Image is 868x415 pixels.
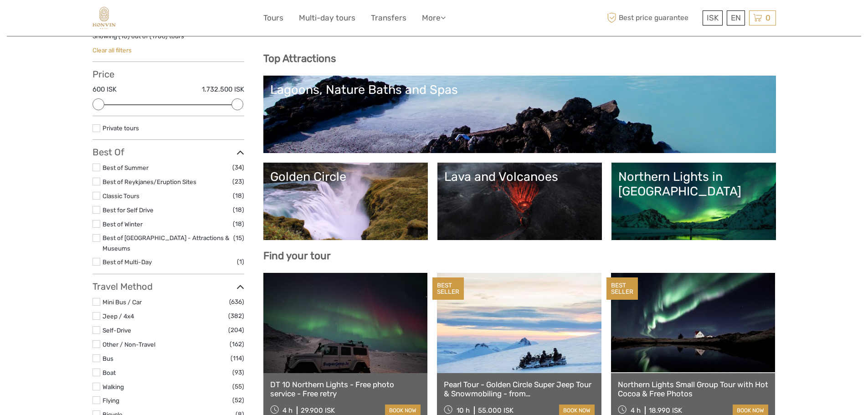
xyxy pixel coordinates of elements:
a: Best of Winter [103,220,143,228]
a: Multi-day tours [299,11,355,25]
h3: Best Of [92,147,244,158]
a: Private tours [103,124,139,132]
a: More [422,11,446,25]
a: Walking [103,383,124,390]
a: Boat [103,369,116,376]
a: Best of Multi-Day [103,258,152,266]
span: (204) [228,325,244,335]
a: Bus [103,355,113,362]
a: Northern Lights in [GEOGRAPHIC_DATA] [618,169,769,233]
span: 4 h [631,406,641,415]
h3: Travel Method [92,281,244,292]
a: Lava and Volcanoes [444,169,595,233]
span: 0 [764,13,772,22]
a: Classic Tours [103,192,139,200]
div: Golden Circle [270,169,421,184]
div: BEST SELLER [432,277,464,300]
a: Golden Circle [270,169,421,233]
a: Pearl Tour - Golden Circle Super Jeep Tour & Snowmobiling - from [GEOGRAPHIC_DATA] [444,380,595,399]
a: Transfers [371,11,406,25]
b: Find your tour [263,250,331,262]
div: 18.990 ISK [649,406,682,415]
b: Top Attractions [263,52,336,65]
a: Best of [GEOGRAPHIC_DATA] - Attractions & Museums [103,234,229,252]
a: Lagoons, Nature Baths and Spas [270,82,769,146]
a: Mini Bus / Car [103,298,142,306]
span: (93) [232,367,244,378]
div: EN [727,10,745,26]
span: (162) [230,339,244,349]
a: Jeep / 4x4 [103,313,134,320]
div: 55.000 ISK [478,406,514,415]
a: Flying [103,397,119,404]
a: Other / Non-Travel [103,341,155,348]
div: BEST SELLER [606,277,638,300]
span: (34) [232,162,244,173]
div: Lava and Volcanoes [444,169,595,184]
label: 600 ISK [92,85,117,94]
span: (23) [232,176,244,187]
img: 1903-69ff98fa-d30c-4678-8f86-70567d3a2f0b_logo_small.jpg [92,7,116,29]
label: 1.732.500 ISK [202,85,244,94]
div: Northern Lights in [GEOGRAPHIC_DATA] [618,169,769,199]
button: Open LiveChat chat widget [105,14,116,25]
span: (15) [233,233,244,243]
a: Clear all filters [92,46,132,54]
span: (18) [233,190,244,201]
span: (18) [233,219,244,229]
a: Self-Drive [103,327,131,334]
div: Showing ( ) out of ( ) tours [92,32,244,46]
span: (114) [231,353,244,364]
span: Best price guarantee [605,10,700,26]
span: ISK [707,13,719,22]
a: Best of Reykjanes/Eruption Sites [103,178,196,185]
span: (382) [228,311,244,321]
h3: Price [92,69,244,80]
div: 29.900 ISK [301,406,335,415]
span: (55) [232,381,244,392]
span: (18) [233,205,244,215]
span: (636) [229,297,244,307]
a: Best for Self Drive [103,206,154,214]
span: (1) [237,256,244,267]
span: 4 h [282,406,293,415]
p: We're away right now. Please check back later! [13,16,103,23]
a: Best of Summer [103,164,149,171]
a: DT 10 Northern Lights - Free photo service - Free retry [270,380,421,399]
a: Tours [263,11,283,25]
div: Lagoons, Nature Baths and Spas [270,82,769,97]
span: 10 h [457,406,470,415]
span: (52) [232,395,244,405]
a: Northern Lights Small Group Tour with Hot Cocoa & Free Photos [618,380,769,399]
